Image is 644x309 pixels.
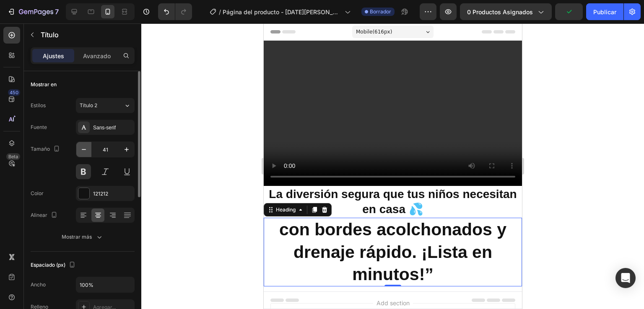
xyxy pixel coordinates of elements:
iframe: Área de diseño [264,23,522,309]
font: Color [31,190,44,196]
font: Mostrar más [62,234,92,240]
p: Título [41,30,131,40]
button: 0 productos asignados [460,3,552,20]
font: / [219,8,221,15]
font: 121212 [93,191,108,197]
button: Título 2 [76,98,135,113]
font: Mostrar en [31,81,57,88]
button: 7 [3,3,62,20]
font: Borrador [370,8,391,15]
font: 0 productos asignados [467,8,533,15]
input: Auto [76,277,134,292]
font: Fuente [31,124,47,130]
font: Estilos [31,102,46,108]
font: Sans-serif [93,125,116,131]
font: Página del producto - [DATE][PERSON_NAME] 18:35:07 [223,8,341,24]
button: Publicar [586,3,623,20]
font: Alinear [31,212,47,218]
font: Publicar [593,8,616,15]
div: Deshacer/Rehacer [158,3,192,20]
font: 450 [10,90,18,95]
font: Título 2 [80,102,97,108]
font: 7 [55,8,59,16]
div: Abrir Intercom Messenger [615,268,636,288]
font: Tamaño [31,146,50,152]
font: Ajustes [43,52,64,59]
font: Avanzado [83,52,111,59]
font: Beta [8,154,18,160]
font: Título [41,31,59,39]
font: Ancho [31,281,46,288]
font: Espaciado (px) [31,262,65,268]
button: Mostrar más [31,229,135,245]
